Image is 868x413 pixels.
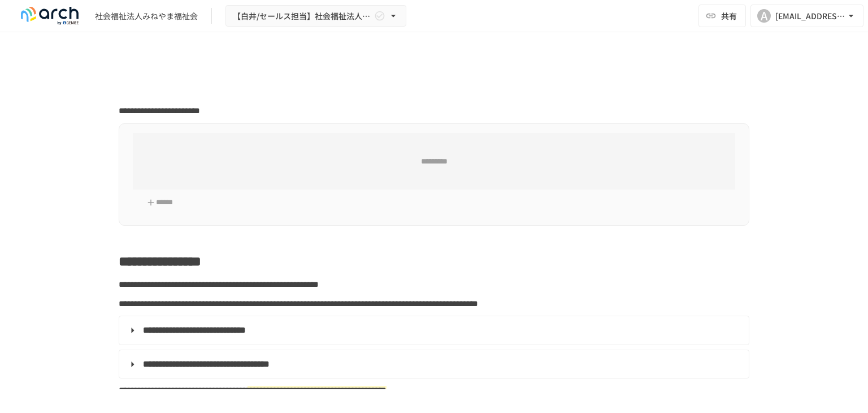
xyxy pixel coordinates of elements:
[233,9,372,23] span: 【白井/セールス担当】社会福祉法人みねやま福祉会様_初期設定サポート
[750,5,863,27] button: A[EMAIL_ADDRESS][DOMAIN_NAME]
[95,10,198,22] div: 社会福祉法人みねやま福祉会
[14,7,86,25] img: logo-default@2x-9cf2c760.svg
[721,10,737,22] span: 共有
[698,5,746,27] button: 共有
[757,9,771,23] div: A
[225,5,406,27] button: 【白井/セールス担当】社会福祉法人みねやま福祉会様_初期設定サポート
[775,9,845,23] div: [EMAIL_ADDRESS][DOMAIN_NAME]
